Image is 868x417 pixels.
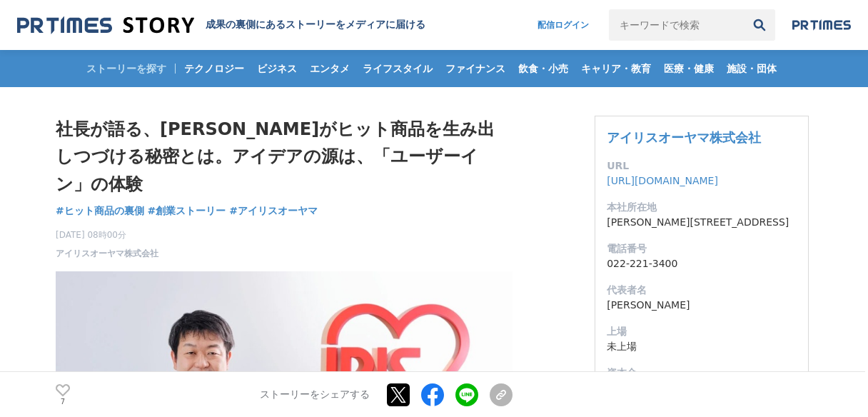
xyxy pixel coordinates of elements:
a: アイリスオーヤマ株式会社 [56,247,158,260]
button: 検索 [744,9,775,41]
a: 医療・健康 [658,50,720,87]
a: 施設・団体 [721,50,782,87]
img: prtimes [792,19,851,31]
dd: [PERSON_NAME][STREET_ADDRESS] [607,215,797,230]
h2: 成果の裏側にあるストーリーをメディアに届ける [206,19,425,31]
a: 成果の裏側にあるストーリーをメディアに届ける 成果の裏側にあるストーリーをメディアに届ける [17,16,425,35]
h1: 社長が語る、[PERSON_NAME]がヒット商品を生み出しつづける秘密とは。アイデアの源は、「ユーザーイン」の体験 [56,116,513,198]
span: ファイナンス [440,62,511,75]
a: アイリスオーヤマ株式会社 [607,130,761,145]
dt: 上場 [607,324,797,339]
span: エンタメ [304,62,355,75]
a: #アイリスオーヤマ [229,204,318,218]
p: ストーリーをシェアする [260,388,370,401]
span: ライフスタイル [357,62,438,75]
p: 7 [56,398,70,405]
a: ライフスタイル [357,50,438,87]
span: テクノロジー [178,62,250,75]
a: ファイナンス [440,50,511,87]
span: 施設・団体 [721,62,782,75]
span: ビジネス [251,62,303,75]
a: ビジネス [251,50,303,87]
dd: 022-221-3400 [607,256,797,271]
dd: 未上場 [607,339,797,354]
a: #創業ストーリー [148,204,226,218]
a: #ヒット商品の裏側 [56,204,144,218]
dd: [PERSON_NAME] [607,298,797,313]
span: 飲食・小売 [513,62,574,75]
dt: URL [607,159,797,174]
span: [DATE] 08時00分 [56,228,158,241]
span: #創業ストーリー [148,204,226,217]
a: キャリア・教育 [575,50,657,87]
span: #ヒット商品の裏側 [56,204,144,217]
dt: 本社所在地 [607,200,797,215]
a: [URL][DOMAIN_NAME] [607,175,718,186]
a: 配信ログイン [523,9,603,41]
dt: 資本金 [607,366,797,381]
a: テクノロジー [178,50,250,87]
a: 飲食・小売 [513,50,574,87]
img: 成果の裏側にあるストーリーをメディアに届ける [17,16,194,35]
span: #アイリスオーヤマ [229,204,318,217]
span: キャリア・教育 [575,62,657,75]
span: 医療・健康 [658,62,720,75]
input: キーワードで検索 [609,9,744,41]
dt: 電話番号 [607,241,797,256]
dt: 代表者名 [607,283,797,298]
a: エンタメ [304,50,355,87]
